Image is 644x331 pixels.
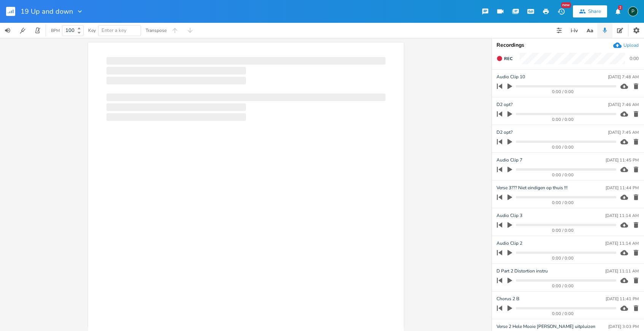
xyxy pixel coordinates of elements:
[613,41,639,49] button: Upload
[496,323,595,330] span: Verse 2 Hele Mooie [PERSON_NAME] uitpluizen
[88,28,96,33] div: Key
[493,52,516,65] button: Rec
[496,240,522,247] span: Audio Clip 2
[504,56,512,62] span: Rec
[608,75,639,79] div: [DATE] 7:48 AM
[610,5,625,18] button: 2
[496,101,512,108] span: D2 opt?
[146,28,167,33] div: Transpose
[510,117,616,122] div: 0:00 / 0:00
[608,130,639,135] div: [DATE] 7:45 AM
[588,8,601,15] div: Share
[510,228,616,233] div: 0:00 / 0:00
[496,157,522,164] span: Audio Clip 7
[510,201,616,205] div: 0:00 / 0:00
[605,241,639,245] div: [DATE] 11:14 AM
[510,145,616,149] div: 0:00 / 0:00
[102,27,127,34] span: Enter a key
[628,6,638,16] div: Piepo
[605,269,639,273] div: [DATE] 11:11 AM
[618,5,622,10] div: 2
[510,312,616,316] div: 0:00 / 0:00
[496,43,639,48] div: Recordings
[510,256,616,260] div: 0:00 / 0:00
[496,295,519,302] span: Chorus 2 B
[51,29,60,33] div: BPM
[606,186,639,190] div: [DATE] 11:44 PM
[496,212,522,219] span: Audio Clip 3
[21,8,73,15] span: 19 Up and down
[496,184,568,192] span: Verse 3??? Niet eindigen op thuis !!!
[630,56,639,61] div: 0:00
[510,173,616,177] div: 0:00 / 0:00
[554,5,569,18] button: New
[496,129,512,136] span: D2 opt?
[510,284,616,288] div: 0:00 / 0:00
[573,5,607,17] button: Share
[623,42,639,48] div: Upload
[561,2,571,8] div: New
[608,103,639,107] div: [DATE] 7:46 AM
[606,158,639,162] div: [DATE] 11:45 PM
[496,268,548,275] span: D Part 2 Distortion instru
[608,325,639,329] div: [DATE] 3:03 PM
[628,3,638,20] button: P
[510,90,616,94] div: 0:00 / 0:00
[496,73,525,81] span: Audio Clip 10
[605,214,639,218] div: [DATE] 11:14 AM
[606,297,639,301] div: [DATE] 11:41 PM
